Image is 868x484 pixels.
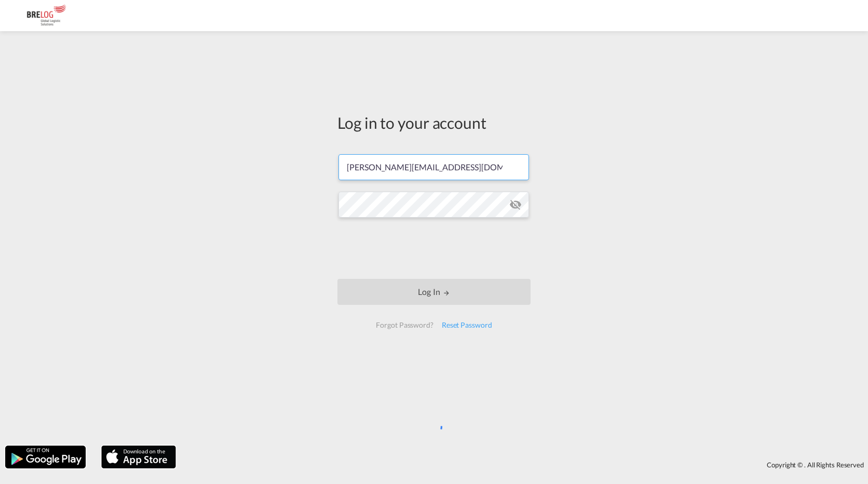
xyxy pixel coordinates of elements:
img: google.png [4,445,87,469]
img: apple.png [100,445,177,469]
div: Forgot Password? [372,316,437,334]
md-icon: icon-eye-off [509,198,522,211]
img: daae70a0ee2511ecb27c1fb462fa6191.png [16,4,86,28]
button: LOGIN [337,279,531,305]
iframe: reCAPTCHA [355,228,513,268]
input: Enter email/phone number [338,154,529,180]
div: Reset Password [438,316,496,334]
div: Log in to your account [337,112,531,133]
div: Copyright © . All Rights Reserved [181,456,868,474]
